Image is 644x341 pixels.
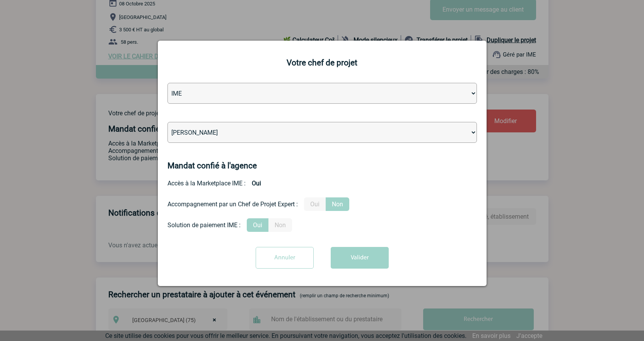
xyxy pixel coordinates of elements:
[167,197,477,211] div: Prestation payante
[167,221,241,229] div: Solution de paiement IME :
[326,197,349,211] label: Non
[167,200,298,208] div: Accompagnement par un Chef de Projet Expert :
[167,58,477,67] h2: Votre chef de projet
[246,176,267,190] b: Oui
[167,176,477,190] div: Accès à la Marketplace IME :
[256,247,314,269] input: Annuler
[247,218,268,232] label: Oui
[331,247,389,269] button: Valider
[167,161,257,170] h4: Mandat confié à l'agence
[167,218,477,232] div: Conformité aux process achat client, Prise en charge de la facturation, Mutualisation de plusieur...
[304,197,326,211] label: Oui
[268,218,292,232] label: Non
